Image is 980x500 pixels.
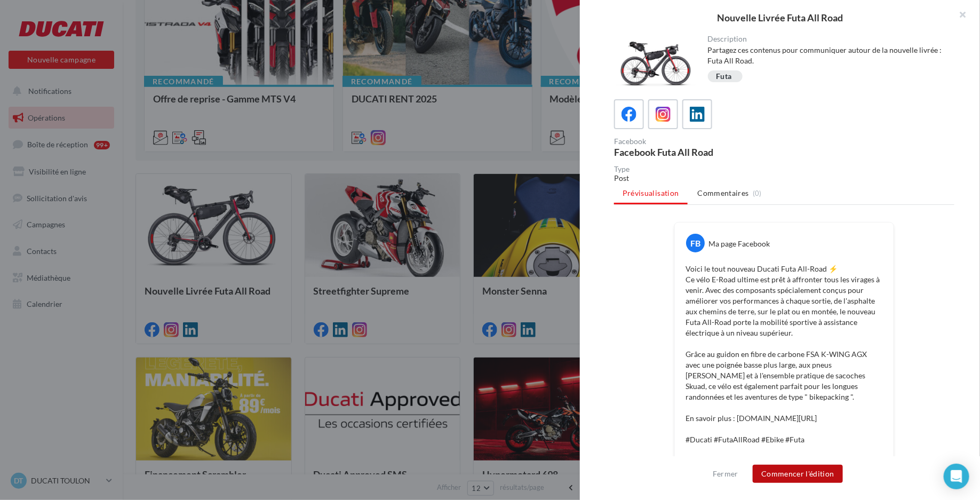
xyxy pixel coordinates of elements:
div: Nouvelle Livrée Futa All Road [597,13,963,22]
div: Ma page Facebook [708,239,770,249]
div: Open Intercom Messenger [944,464,969,489]
p: Voici le tout nouveau Ducati Futa All-Road ⚡ Ce vélo E-Road ultime est prêt à affronter tous les ... [686,264,883,445]
div: FB [686,234,705,252]
div: Post [614,173,954,184]
div: Futa [716,73,732,81]
span: (0) [753,189,762,197]
div: Type [614,165,954,173]
div: Description [708,35,946,43]
button: Fermer [708,467,743,480]
button: Commencer l'édition [753,465,843,483]
div: Facebook [614,138,780,145]
span: Commentaires [698,188,749,199]
div: Facebook Futa All Road [614,147,780,157]
div: Partagez ces contenus pour communiquer autour de la nouvelle livrée : Futa All Road. [708,45,946,66]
